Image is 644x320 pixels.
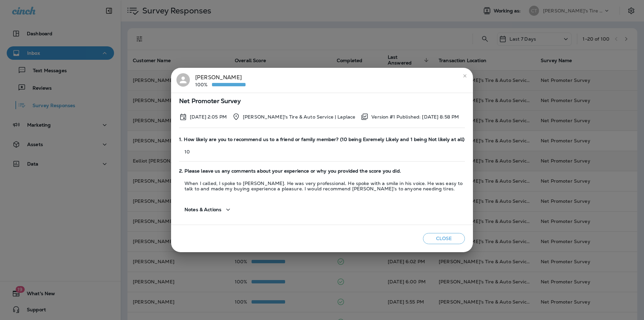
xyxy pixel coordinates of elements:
p: Oct 14, 2025 2:05 PM [190,114,227,120]
span: Net Promoter Survey [179,98,465,104]
p: When I called, I spoke to [PERSON_NAME]. He was very professional. He spoke with a smile in his v... [179,181,465,191]
button: Close [423,233,465,244]
div: [PERSON_NAME] [195,73,246,87]
button: close [460,71,470,81]
span: Notes & Actions [184,207,221,213]
span: 1. How likely are you to recommend us to a friend or family member? (10 being Exremely Likely and... [179,137,465,142]
p: Version #1 Published: [DATE] 8:58 PM [371,114,459,120]
p: 10 [179,149,465,154]
p: 100% [195,82,212,87]
button: Notes & Actions [179,200,237,219]
p: [PERSON_NAME]'s Tire & Auto Service | Laplace [243,114,355,120]
span: 2. Please leave us any comments about your experience or why you provided the score you did. [179,168,465,174]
